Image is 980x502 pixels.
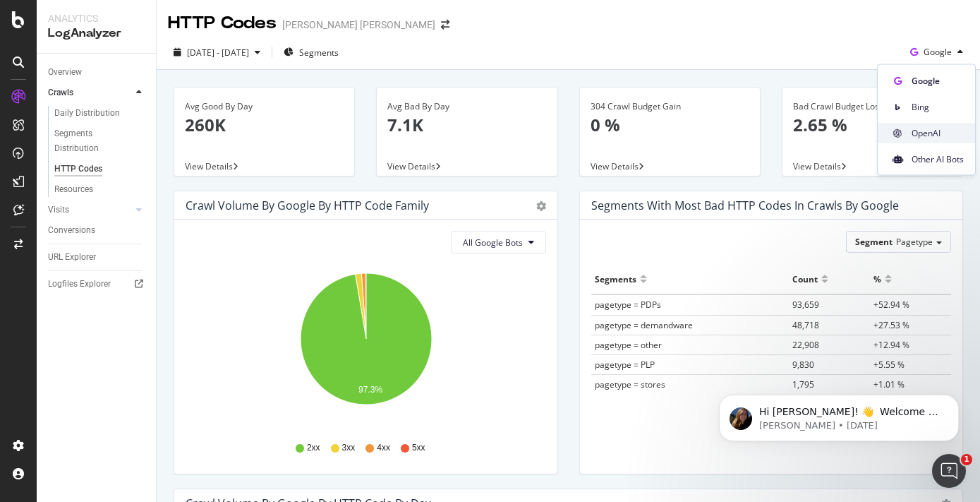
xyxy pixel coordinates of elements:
div: Daily Distribution [54,106,120,121]
span: +12.94 % [873,339,909,351]
span: Google [924,46,952,58]
p: 7.1K [387,113,546,137]
div: arrow-right-arrow-left [441,20,449,30]
text: 97.3% [358,385,382,395]
button: Segments [278,41,344,64]
div: Analytics [48,11,145,25]
a: Visits [48,203,132,217]
span: Segments [299,47,339,59]
div: Segments Distribution [54,126,133,156]
button: All Google Bots [451,231,546,253]
div: Resources [54,182,93,197]
a: Conversions [48,223,146,238]
span: pagetype = stores [595,378,665,390]
div: [PERSON_NAME] [PERSON_NAME] [282,18,435,32]
a: Daily Distribution [54,106,146,121]
div: URL Explorer [48,250,96,265]
span: +27.53 % [873,319,909,331]
div: Segments with most bad HTTP codes in Crawls by google [591,198,899,213]
div: Crawl Volume by google by HTTP Code Family [186,198,429,213]
span: Bing [912,100,964,113]
a: Crawls [48,85,132,100]
button: [DATE] - [DATE] [168,41,266,64]
span: Other AI Bots [912,153,964,165]
a: Resources [54,182,146,197]
a: Overview [48,65,146,80]
span: All Google Bots [463,237,523,249]
div: gear [536,201,546,211]
span: pagetype = demandware [595,319,693,331]
span: View Details [591,160,639,172]
span: pagetype = PDPs [595,299,661,311]
svg: A chart. [186,265,546,429]
div: LogAnalyzer [48,25,145,42]
span: View Details [793,160,841,172]
span: 22,908 [792,339,819,351]
a: Logfiles Explorer [48,277,146,292]
span: pagetype = other [595,339,662,351]
span: 9,830 [792,359,814,371]
span: 1 [961,454,972,465]
span: +52.94 % [873,299,909,311]
button: Google [905,41,969,64]
span: pagetype = PLP [595,359,655,371]
span: [DATE] - [DATE] [187,47,249,59]
div: Segments [595,268,636,290]
div: Bad Crawl Budget Loss [793,100,952,113]
span: 2xx [307,442,320,454]
p: 2.65 % [793,113,952,137]
a: URL Explorer [48,250,146,265]
a: Segments Distribution [54,126,146,156]
span: View Details [387,160,435,172]
span: Google [912,74,964,87]
div: HTTP Codes [168,11,277,35]
p: 0 % [591,113,749,137]
span: Segment [855,236,893,248]
span: View Details [185,160,233,172]
div: Avg Good By Day [185,100,344,113]
div: Visits [48,203,69,217]
div: Avg Bad By Day [387,100,546,113]
div: % [873,268,881,290]
iframe: Intercom live chat [932,454,966,488]
span: 3xx [342,442,356,454]
div: Overview [48,65,82,80]
span: OpenAI [912,126,964,139]
div: Count [792,268,818,290]
p: 260K [185,113,344,137]
span: 4xx [377,442,390,454]
div: Conversions [48,223,95,238]
div: HTTP Codes [54,162,102,177]
span: Pagetype [896,236,933,248]
span: 93,659 [792,299,819,311]
iframe: Intercom notifications message [698,365,980,464]
a: HTTP Codes [54,162,146,177]
span: 5xx [412,442,425,454]
div: 304 Crawl Budget Gain [591,100,749,113]
div: Crawls [48,85,73,100]
span: 48,718 [792,319,819,331]
div: Logfiles Explorer [48,277,111,292]
span: +5.55 % [873,359,905,371]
